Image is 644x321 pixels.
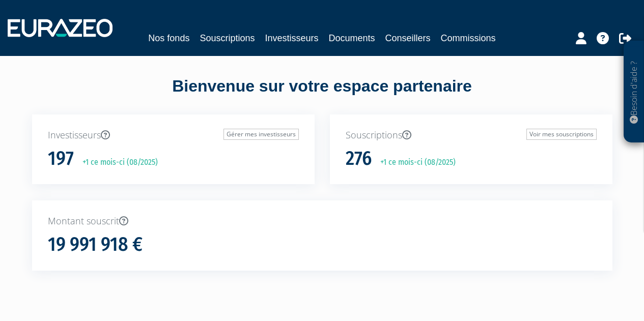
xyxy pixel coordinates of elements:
p: Besoin d'aide ? [628,46,640,138]
p: +1 ce mois-ci (08/2025) [75,157,158,168]
a: Documents [329,31,375,45]
h1: 19 991 918 € [48,234,143,255]
h1: 197 [48,148,74,169]
h1: 276 [346,148,372,169]
a: Investisseurs [265,31,318,45]
div: Bienvenue sur votre espace partenaire [24,75,620,114]
p: Montant souscrit [48,215,597,228]
p: +1 ce mois-ci (08/2025) [373,157,456,168]
a: Gérer mes investisseurs [223,129,299,140]
a: Voir mes souscriptions [526,129,597,140]
a: Souscriptions [200,31,255,45]
a: Nos fonds [148,31,189,45]
img: 1732889491-logotype_eurazeo_blanc_rvb.png [8,19,113,37]
p: Investisseurs [48,129,299,142]
p: Souscriptions [346,129,597,142]
a: Conseillers [385,31,431,45]
a: Commissions [441,31,496,45]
